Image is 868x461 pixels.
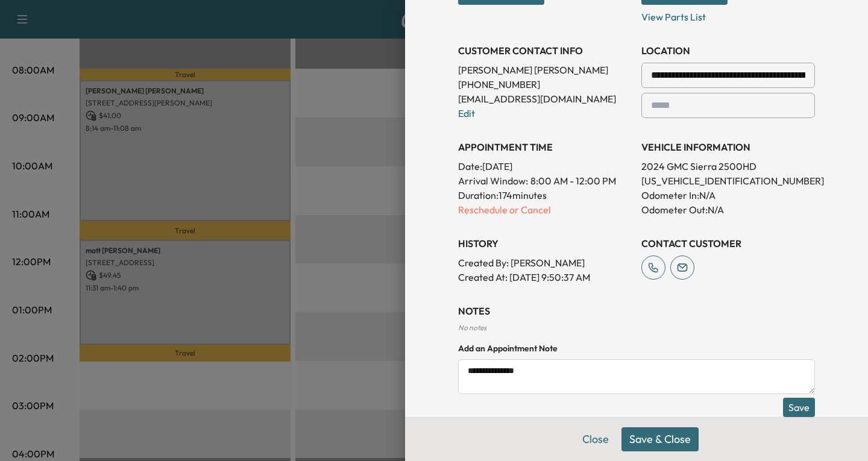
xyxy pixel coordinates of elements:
p: Odometer In: N/A [641,188,815,202]
p: View Parts List [641,5,815,24]
p: Duration: 174 minutes [458,188,632,202]
p: Created By : [PERSON_NAME] [458,256,632,270]
a: Edit [458,107,475,119]
h3: History [458,236,632,251]
p: [PHONE_NUMBER] [458,77,632,92]
p: Date: [DATE] [458,159,632,174]
button: Close [574,427,617,451]
p: [PERSON_NAME] [PERSON_NAME] [458,63,632,77]
h3: VEHICLE INFORMATION [641,140,815,154]
p: [US_VEHICLE_IDENTIFICATION_NUMBER] [641,174,815,188]
div: No notes [458,323,815,333]
h3: LOCATION [641,43,815,58]
p: Created At : [DATE] 9:50:37 AM [458,270,632,284]
p: Arrival Window: [458,174,632,188]
h3: CONTACT CUSTOMER [641,236,815,251]
span: 8:00 AM - 12:00 PM [530,174,616,188]
button: Save & Close [621,427,699,451]
p: [EMAIL_ADDRESS][DOMAIN_NAME] [458,92,632,106]
p: Reschedule or Cancel [458,202,632,217]
button: Save [783,398,815,417]
h4: Add an Appointment Note [458,342,815,354]
h3: CUSTOMER CONTACT INFO [458,43,632,58]
p: 2024 GMC Sierra 2500HD [641,159,815,174]
h3: NOTES [458,304,815,318]
p: Odometer Out: N/A [641,202,815,217]
h3: APPOINTMENT TIME [458,140,632,154]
